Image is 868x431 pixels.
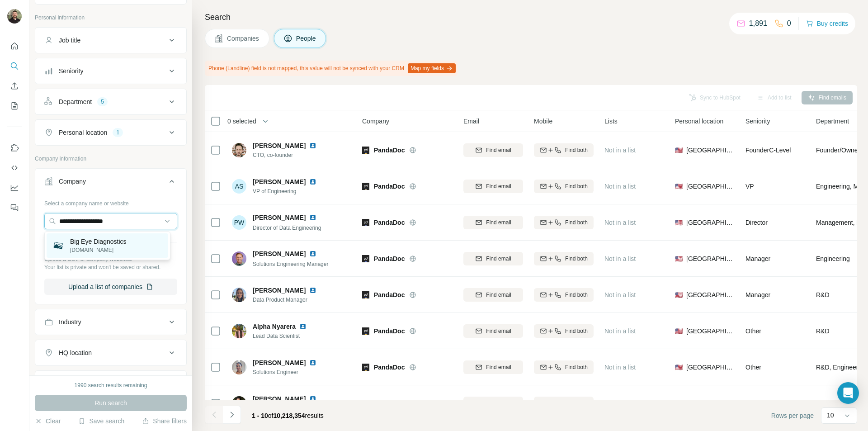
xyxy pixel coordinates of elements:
span: R&D [816,327,830,336]
img: Logo of PandaDoc [362,219,369,226]
span: Solutions Engineer [253,368,327,376]
button: Save search [78,417,124,426]
span: Not in a list [604,147,636,154]
span: Find email [486,146,511,154]
span: PandaDoc [374,363,405,372]
span: Lead Data Scientist [253,332,317,340]
span: 🇺🇸 [675,399,683,408]
button: Find both [534,143,594,157]
span: Companies [227,34,260,43]
span: Find both [565,291,588,299]
div: 5 [97,98,108,106]
div: HQ location [59,348,92,357]
span: Not in a list [604,327,636,335]
span: Director of Data Engineering [253,225,321,231]
span: Find both [565,182,588,190]
span: People [296,34,317,43]
span: R&D, Engineering [816,399,867,408]
span: Director [745,219,768,226]
span: 🇺🇸 [675,182,683,191]
span: Other [745,400,761,407]
span: Find email [486,218,511,227]
span: Lists [604,117,618,126]
p: 1,891 [749,18,767,29]
button: Personal location1 [35,122,186,143]
img: LinkedIn logo [309,178,316,185]
p: Company information [35,155,187,163]
button: Feedback [7,199,22,216]
span: VP of Engineering [253,187,327,195]
img: Logo of PandaDoc [362,183,369,190]
button: Find email [463,180,523,193]
p: 0 [787,18,791,29]
span: Find email [486,399,511,407]
img: Logo of PandaDoc [362,147,369,154]
span: Find email [486,291,511,299]
span: Department [816,117,849,126]
span: [GEOGRAPHIC_DATA] [686,146,735,155]
span: [GEOGRAPHIC_DATA] [686,363,735,372]
button: Use Surfe on LinkedIn [7,140,22,156]
button: Share filters [142,417,187,426]
span: CTO, co-founder [253,151,327,159]
span: Find email [486,363,511,371]
button: Find both [534,288,594,302]
span: of [268,412,274,419]
button: Dashboard [7,180,22,196]
span: Email [463,117,479,126]
span: [GEOGRAPHIC_DATA] [686,290,735,299]
span: Mobile [534,117,552,126]
span: Other [745,327,761,335]
span: PandaDoc [374,327,405,336]
span: Find both [565,218,588,227]
button: Navigate to next page [223,406,241,424]
span: VP [745,183,754,190]
span: 0 selected [227,117,256,126]
span: [GEOGRAPHIC_DATA] [686,218,735,227]
img: LinkedIn logo [309,287,316,294]
img: Logo of PandaDoc [362,291,369,298]
span: Not in a list [604,400,636,407]
img: Logo of PandaDoc [362,255,369,262]
span: Find both [565,363,588,371]
span: [PERSON_NAME] [253,249,306,258]
div: Seniority [59,66,83,76]
span: [PERSON_NAME] [253,286,306,295]
button: Industry [35,311,186,333]
button: Find both [534,180,594,193]
button: HQ location [35,342,186,364]
span: 🇺🇸 [675,327,683,336]
span: Solutions Engineering Manager [253,261,328,267]
span: 🇺🇸 [675,290,683,299]
span: Find both [565,146,588,154]
span: Alpha Nyarera [253,322,296,331]
span: Other [745,364,761,371]
img: LinkedIn logo [309,359,316,366]
span: [GEOGRAPHIC_DATA] [686,399,735,408]
span: [PERSON_NAME] [253,394,306,403]
div: Open Intercom Messenger [837,382,859,404]
button: Find email [463,288,523,302]
button: Upload a list of companies [44,279,177,295]
button: Find both [534,324,594,338]
img: LinkedIn logo [299,323,307,330]
img: Logo of PandaDoc [362,364,369,371]
span: Rows per page [771,411,814,420]
button: Use Surfe API [7,160,22,176]
span: Data Product Manager [253,296,327,304]
span: R&D, Engineering [816,363,867,372]
button: Search [7,58,22,74]
span: 1 - 10 [252,412,268,419]
span: Seniority [745,117,770,126]
span: [GEOGRAPHIC_DATA] [686,182,735,191]
div: Personal location [59,128,107,137]
span: Not in a list [604,291,636,298]
div: Job title [59,36,80,45]
img: Avatar [232,288,246,302]
span: 10,218,354 [274,412,305,419]
button: Find both [534,397,594,410]
span: Not in a list [604,183,636,190]
img: LinkedIn logo [309,214,316,221]
button: Job title [35,29,186,51]
img: Logo of PandaDoc [362,400,369,407]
